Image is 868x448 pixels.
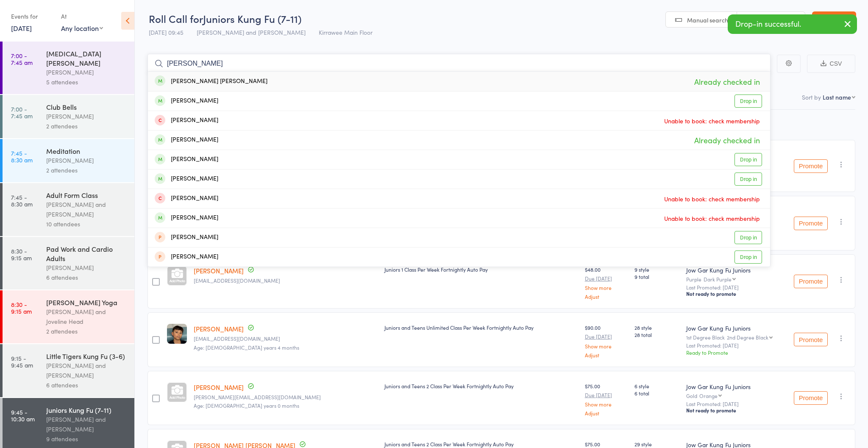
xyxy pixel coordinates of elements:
time: 7:45 - 8:30 am [11,194,33,207]
time: 9:15 - 9:45 am [11,355,33,368]
small: Due [DATE] [585,334,628,339]
span: 28 style [634,324,679,331]
div: 6 attendees [46,380,127,390]
a: Drop in [734,173,762,186]
a: Adjust [585,352,628,358]
div: [PERSON_NAME] [155,155,218,164]
time: 7:00 - 7:45 am [11,52,33,66]
div: [PERSON_NAME] and [PERSON_NAME] [46,415,127,434]
button: CSV [807,55,855,73]
div: At [61,9,103,23]
div: 9 attendees [46,434,127,444]
div: [PERSON_NAME] [155,213,218,223]
input: Search by name [147,54,771,73]
div: Not ready to promote [686,407,781,414]
span: Roll Call for [149,11,203,25]
div: Adult Form Class [46,190,127,200]
span: [PERSON_NAME] and [PERSON_NAME] [197,28,306,36]
span: 28 total [634,331,679,338]
small: Last Promoted: [DATE] [686,401,781,407]
div: Purple [686,276,781,282]
div: 6 attendees [46,273,127,282]
span: Already checked in [692,74,762,89]
button: Promote [794,159,828,173]
div: [PERSON_NAME] [155,116,218,125]
div: Jow Gar Kung Fu Juniors [686,266,781,274]
small: Due [DATE] [585,392,628,398]
span: Manual search [687,16,728,24]
div: [PERSON_NAME] and [PERSON_NAME] [46,361,127,380]
small: Due [DATE] [585,275,628,281]
a: Show more [585,343,628,349]
div: Gold [686,393,781,398]
div: 2 attendees [46,165,127,175]
div: [PERSON_NAME] [46,156,127,165]
div: [PERSON_NAME] [155,252,218,262]
span: Age: [DEMOGRAPHIC_DATA] years 4 months [194,344,299,351]
div: [PERSON_NAME] [PERSON_NAME] [155,77,267,86]
div: Juniors and Teens 2 Class Per Week Fortnightly Auto Pay [384,382,578,390]
time: 7:00 - 7:45 am [11,106,33,119]
div: 10 attendees [46,219,127,229]
small: Beccidrummond@gmail.com [194,278,378,284]
a: [PERSON_NAME] [194,324,244,333]
div: Juniors and Teens Unlimited Class Per Week Fortnightly Auto Pay [384,324,578,331]
span: Age: [DEMOGRAPHIC_DATA] years 0 months [194,402,299,409]
a: Show more [585,401,628,407]
a: 7:00 -7:45 amClub Bells[PERSON_NAME]2 attendees [3,95,134,138]
a: [PERSON_NAME] [194,266,244,275]
a: Drop in [734,95,762,108]
div: $90.00 [585,324,628,357]
div: [PERSON_NAME] [46,263,127,273]
span: Kirrawee Main Floor [319,28,373,36]
div: [PERSON_NAME] [155,194,218,203]
span: 29 style [634,440,679,448]
button: Promote [794,217,828,230]
div: Juniors Kung Fu (7-11) [46,405,127,415]
div: Jow Gar Kung Fu Juniors [686,324,781,332]
a: 7:00 -7:45 am[MEDICAL_DATA][PERSON_NAME][PERSON_NAME]5 attendees [3,42,134,94]
a: [DATE] [11,23,32,33]
a: Exit roll call [812,11,856,28]
div: [PERSON_NAME] [46,67,127,77]
small: Last Promoted: [DATE] [686,284,781,290]
a: Adjust [585,294,628,299]
label: Sort by [802,93,821,101]
div: $75.00 [585,382,628,416]
div: Not ready to promote [686,290,781,297]
button: Promote [794,391,828,405]
div: 1st Degree Black [686,334,781,340]
a: Drop in [734,231,762,244]
button: Promote [794,333,828,346]
span: [DATE] 09:45 [149,28,184,36]
div: Juniors and Teens 2 Class Per Week Fortnightly Auto Pay [384,440,578,448]
time: 9:45 - 10:30 am [11,409,35,422]
a: [PERSON_NAME] [194,383,244,392]
span: 9 style [634,266,679,273]
div: Orange [699,393,718,398]
div: [PERSON_NAME] [155,174,218,184]
a: 9:15 -9:45 amLittle Tigers Kung Fu (3-6)[PERSON_NAME] and [PERSON_NAME]6 attendees [3,344,134,397]
time: 8:30 - 9:15 am [11,301,32,314]
a: 8:30 -9:15 amPad Work and Cardio Adults[PERSON_NAME]6 attendees [3,237,134,289]
span: Juniors Kung Fu (7-11) [203,11,301,25]
span: 6 style [634,382,679,390]
div: Ready to Promote [686,349,781,356]
div: Jow Gar Kung Fu Juniors [686,382,781,391]
div: 2nd Degree Black [727,334,768,340]
span: Already checked in [692,133,762,147]
div: Little Tigers Kung Fu (3-6) [46,351,127,361]
div: [PERSON_NAME] [155,96,218,106]
div: $48.00 [585,266,628,299]
a: 8:30 -9:15 am[PERSON_NAME] Yoga[PERSON_NAME] and Joveline Head2 attendees [3,290,134,343]
time: 8:30 - 9:15 am [11,248,32,261]
small: ruth.carnac@gmail.com [194,394,378,400]
small: Dr.ccliu@gmail.com [194,336,378,342]
span: Unable to book: check membership [662,192,762,205]
span: Unable to book: check membership [662,114,762,127]
span: 9 total [634,273,679,280]
div: Events for [11,9,53,23]
a: Drop in [734,153,762,166]
time: 7:45 - 8:30 am [11,150,33,163]
div: Last name [823,93,851,101]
